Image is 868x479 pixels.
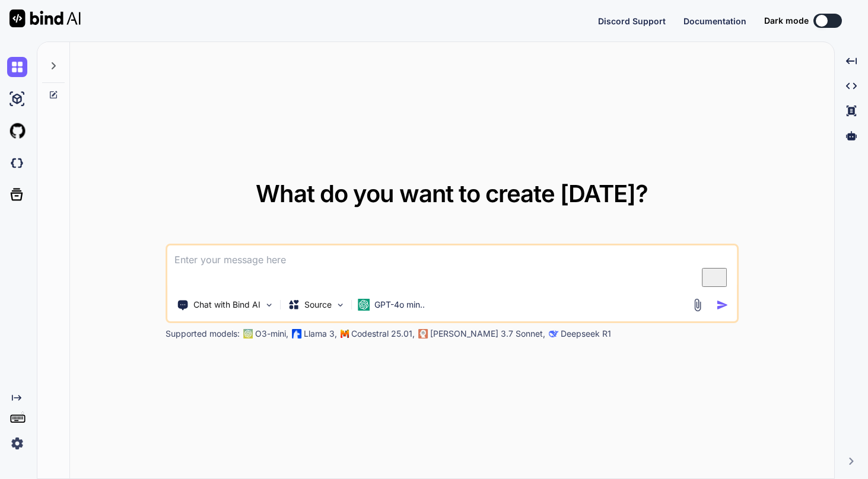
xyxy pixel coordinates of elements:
[256,179,648,208] span: What do you want to create [DATE]?
[243,329,253,339] img: GPT-4
[7,57,27,77] img: chat
[549,329,558,339] img: claude
[351,328,415,340] p: Codestral 25.01,
[292,329,301,339] img: Llama2
[561,328,611,340] p: Deepseek R1
[304,328,337,340] p: Llama 3,
[716,299,729,311] img: icon
[358,299,370,311] img: GPT-4o mini
[374,299,425,311] p: GPT-4o min..
[691,298,704,312] img: attachment
[166,328,240,340] p: Supported models:
[418,329,428,339] img: claude
[335,300,345,310] img: Pick Models
[264,300,274,310] img: Pick Tools
[255,328,288,340] p: O3-mini,
[341,330,349,338] img: Mistral-AI
[9,9,81,27] img: Bind AI
[7,433,27,454] img: settings
[598,16,666,26] span: Discord Support
[7,153,27,173] img: darkCloudIdeIcon
[683,16,746,26] span: Documentation
[683,15,746,27] button: Documentation
[430,328,545,340] p: [PERSON_NAME] 3.7 Sonnet,
[304,299,332,311] p: Source
[764,15,809,27] span: Dark mode
[167,245,737,289] textarea: To enrich screen reader interactions, please activate Accessibility in Grammarly extension settings
[193,299,260,311] p: Chat with Bind AI
[598,15,666,27] button: Discord Support
[7,89,27,109] img: ai-studio
[7,121,27,141] img: githubLight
